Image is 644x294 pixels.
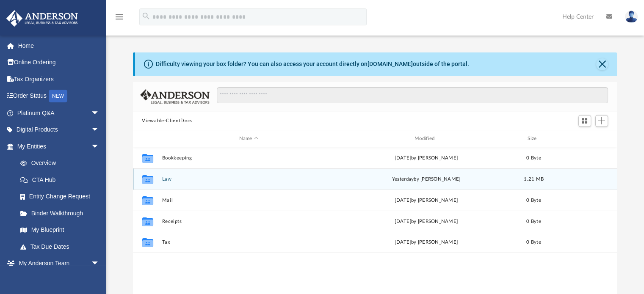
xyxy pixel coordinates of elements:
button: Tax [162,240,335,245]
div: id [554,135,614,143]
a: [DOMAIN_NAME] [368,60,413,67]
a: menu [114,16,124,22]
span: 0 Byte [526,198,541,203]
div: [DATE] by [PERSON_NAME] [339,154,513,162]
button: Close [596,58,608,70]
a: Binder Walkthrough [12,205,112,222]
span: 1.21 MB [524,177,544,181]
span: arrow_drop_down [91,104,108,122]
span: 0 Byte [526,156,541,160]
a: My Anderson Teamarrow_drop_down [6,255,108,272]
a: Digital Productsarrow_drop_down [6,121,112,138]
span: yesterday [392,177,413,181]
i: search [141,11,151,21]
a: Entity Change Request [12,188,112,205]
button: Mail [162,198,335,203]
div: id [136,135,158,143]
button: Bookkeeping [162,155,335,161]
img: User Pic [625,11,638,23]
div: Modified [339,135,513,143]
a: Online Ordering [6,54,112,71]
button: Receipts [162,219,335,224]
button: Switch to Grid View [578,115,591,127]
span: arrow_drop_down [91,255,108,272]
div: [DATE] by [PERSON_NAME] [339,197,513,204]
a: My Entitiesarrow_drop_down [6,138,112,155]
div: by [PERSON_NAME] [339,176,513,183]
span: arrow_drop_down [91,121,108,139]
div: [DATE] by [PERSON_NAME] [339,239,513,247]
span: arrow_drop_down [91,138,108,155]
a: Tax Organizers [6,71,112,88]
i: menu [114,12,124,22]
div: Difficulty viewing your box folder? You can also access your account directly on outside of the p... [156,60,469,69]
a: My Blueprint [12,222,108,239]
div: [DATE] by [PERSON_NAME] [339,218,513,225]
div: NEW [49,90,67,102]
div: Size [517,135,550,143]
a: Home [6,37,112,54]
span: 0 Byte [526,240,541,245]
a: Tax Due Dates [12,238,112,255]
div: Name [161,135,335,143]
button: Law [162,176,335,182]
a: Order StatusNEW [6,88,112,105]
button: Add [595,115,608,127]
input: Search files and folders [217,87,608,103]
a: Platinum Q&Aarrow_drop_down [6,104,112,121]
img: Anderson Advisors Platinum Portal [4,10,80,27]
button: Viewable-ClientDocs [142,117,192,125]
span: 0 Byte [526,219,541,224]
a: CTA Hub [12,171,112,188]
a: Overview [12,155,112,172]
